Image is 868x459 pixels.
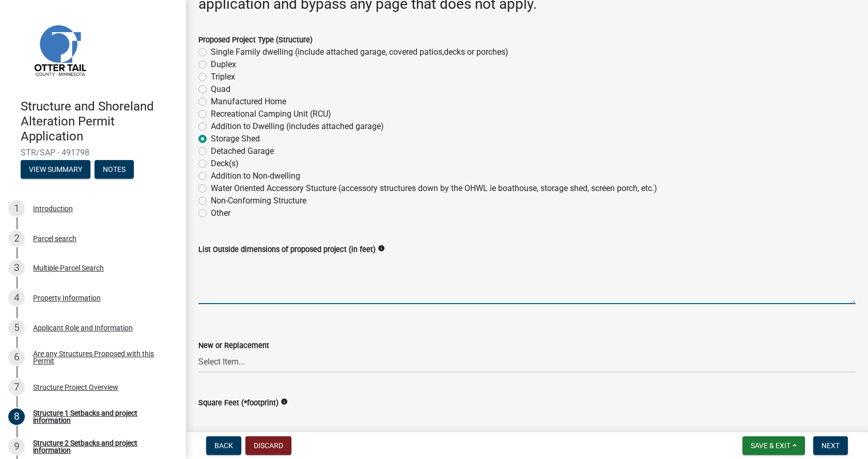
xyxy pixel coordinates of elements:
[33,439,169,454] div: Structure 2 Setbacks and project information
[8,230,25,247] div: 2
[8,438,25,455] div: 9
[211,170,300,182] label: Addition to Non-dwelling
[21,99,178,144] h4: Structure and Shoreland Alteration Permit Application
[8,260,25,276] div: 3
[198,342,269,350] label: New or Replacement
[198,37,313,44] label: Proposed Project Type (Structure)
[211,157,239,170] label: Deck(s)
[378,245,385,252] i: info
[211,96,286,108] label: Manufactured Home
[211,195,306,207] label: Non-Conforming Structure
[21,11,98,88] img: Otter Tail County, Minnesota
[211,83,230,96] label: Quad
[8,349,25,366] div: 6
[211,108,331,120] label: Recreational Camping Unit (RCU)
[822,441,840,450] span: Next
[214,441,233,450] span: Back
[751,441,791,450] span: Save & Exit
[33,409,169,424] div: Structure 1 Setbacks and project information
[21,166,90,175] wm-modal-confirm: Summary
[33,235,76,242] div: Parcel search
[95,166,134,175] wm-modal-confirm: Notes
[211,58,236,71] label: Duplex
[211,46,508,58] label: Single Family dwelling (include attached garage, covered patios,decks or porches)
[21,160,90,179] button: View Summary
[8,290,25,306] div: 4
[281,398,288,405] i: info
[8,320,25,336] div: 5
[8,408,25,425] div: 8
[33,264,104,272] div: Multiple Parcel Search
[211,71,235,83] label: Triplex
[211,120,384,133] label: Addition to Dwelling (includes attached garage)
[211,145,274,157] label: Detached Garage
[33,350,169,365] div: Are any Structures Proposed with this Permit
[211,133,260,145] label: Storage Shed
[813,436,848,455] button: Next
[198,400,278,407] label: Square Feet (*footprint)
[742,436,805,455] button: Save & Exit
[33,384,118,391] div: Structure Project Overview
[95,160,134,179] button: Notes
[8,379,25,395] div: 7
[245,436,291,455] button: Discard
[21,148,165,157] span: STR/SAP - 491798
[8,200,25,217] div: 1
[33,294,101,302] div: Property Information
[211,207,230,219] label: Other
[206,436,241,455] button: Back
[33,205,73,212] div: Introduction
[211,182,657,195] label: Water Oriented Accessory Stucture (accessory structures down by the OHWL ie boathouse, storage sh...
[33,324,133,331] div: Applicant Role and Information
[198,246,376,254] label: List Outside dimensions of proposed project (in feet)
